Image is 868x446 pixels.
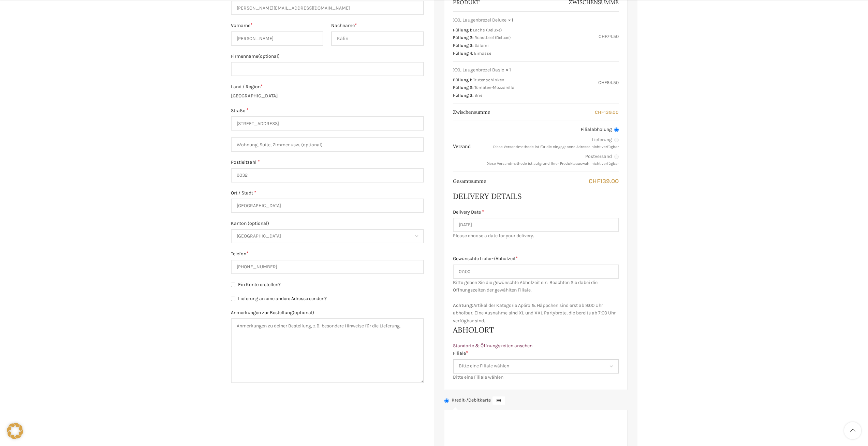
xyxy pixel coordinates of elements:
span: Lieferung an eine andere Adresse senden? [238,296,327,301]
h3: Abholort [453,325,619,335]
span: St. Gallen [232,230,423,243]
strong: × 1 [508,17,513,24]
bdi: 139.00 [595,109,619,115]
bdi: 64.50 [598,80,619,85]
label: Postversand [478,153,619,160]
input: Straßenname und Hausnummer [231,116,424,131]
bdi: 139.00 [589,177,619,185]
label: Gewünschte Liefer-/Abholzeit [453,255,619,262]
label: Kanton [231,220,424,227]
strong: [GEOGRAPHIC_DATA] [231,93,278,99]
strong: × 1 [506,67,511,73]
span: (optional) [248,220,269,226]
label: Nachname [331,22,424,29]
p: Eimasse [474,51,491,56]
span: Füllung 4: [453,51,473,56]
span: Füllung 3: [453,93,473,98]
label: Vorname [231,22,324,29]
span: Kanton [231,229,424,243]
p: Roastbeef (Deluxe) [474,35,511,40]
span: Füllung 2: [453,35,473,40]
a: Scroll to top button [844,422,861,439]
input: Select a delivery date [453,218,619,232]
a: Standorte & Öffnungszeiten ansehen [453,343,532,349]
th: Gesamtsumme [453,173,490,190]
p: Salami [474,43,489,48]
p: Trutenschinken [473,77,504,82]
span: Bitte geben Sie die gewünschte Abholzeit ein. Beachten Sie dabei die Öffnungszeiten der gewählten... [453,280,616,324]
label: Delivery Date [453,208,619,216]
span: Please choose a date for your delivery. [453,232,619,240]
strong: Achtung: [453,302,473,308]
th: Versand [453,138,474,155]
span: XXL Laugenbrezel Deluxe [453,17,506,24]
span: Füllung 2: [453,85,473,90]
span: (optional) [258,53,280,59]
span: CHF [599,33,607,39]
label: Telefon [231,250,424,258]
th: Zwischensumme [453,104,494,121]
span: CHF [598,80,607,85]
span: Füllung 1: [453,77,472,82]
input: Lieferung an eine andere Adresse senden? [231,297,235,301]
label: Lieferung [478,136,619,143]
span: XXL Laugenbrezel Basic [453,67,504,73]
h3: Delivery Details [453,191,619,202]
label: Filialabholung [478,126,619,133]
small: Diese Versandmethode ist aufgrund Ihrer Produkteauswahl nicht verfügbar [486,161,619,166]
bdi: 74.50 [599,33,619,39]
p: Lachs (Deluxe) [473,27,502,32]
span: CHF [595,109,604,115]
span: CHF [589,177,600,185]
label: Firmenname [231,53,424,60]
p: Brie [474,93,482,98]
label: Land / Region [231,83,424,91]
label: Filiale [453,350,619,357]
input: Ein Konto erstellen? [231,283,235,287]
label: Kredit-/Debitkarte [452,397,507,403]
label: Anmerkungen zur Bestellung [231,309,424,316]
label: Straße [231,107,424,114]
input: hh:mm [453,265,619,279]
span: Bitte eine Filiale wählen [453,374,503,380]
span: Füllung 1: [453,27,472,32]
span: Ein Konto erstellen? [238,282,281,287]
span: Füllung 3: [453,43,473,48]
p: Tomaten-Mozzarella [474,85,514,90]
label: Postleitzahl [231,159,424,166]
input: Wohnung, Suite, Zimmer usw. (optional) [231,137,424,152]
small: Diese Versandmethode ist für die eingegebene Adresse nicht verfügbar [493,145,619,149]
img: Kredit-/Debitkarte [492,396,505,405]
label: Ort / Stadt [231,189,424,197]
span: (optional) [293,310,314,315]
